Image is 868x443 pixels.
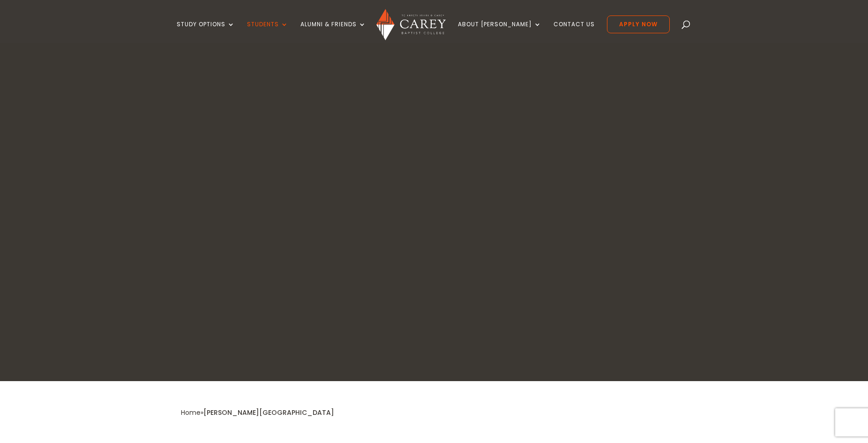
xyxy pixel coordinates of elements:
[181,408,334,417] span: »
[607,15,670,33] a: Apply Now
[376,9,445,40] img: Carey Baptist College
[458,21,541,43] a: About [PERSON_NAME]
[247,21,288,43] a: Students
[177,21,235,43] a: Study Options
[203,408,334,417] span: [PERSON_NAME][GEOGRAPHIC_DATA]
[181,408,201,417] a: Home
[554,21,595,43] a: Contact Us
[300,21,366,43] a: Alumni & Friends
